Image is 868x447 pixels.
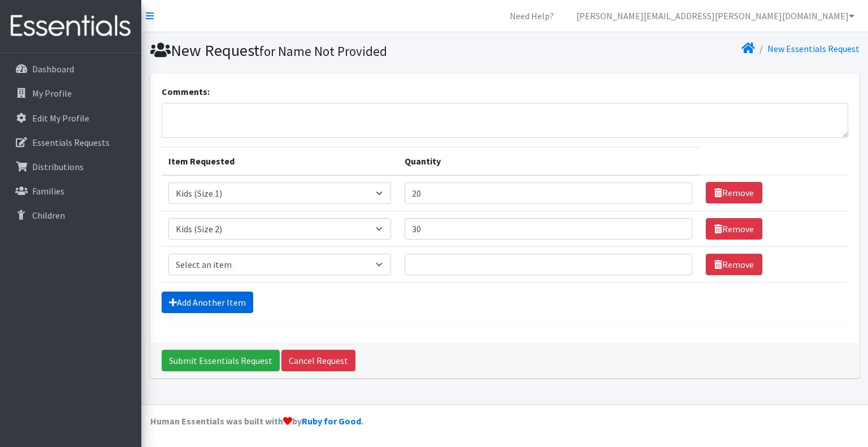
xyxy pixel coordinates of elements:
p: Edit My Profile [32,112,89,124]
a: Edit My Profile [5,107,137,129]
a: Ruby for Good [302,415,361,427]
img: HumanEssentials [5,7,137,45]
input: Submit Essentials Request [162,350,280,371]
a: Essentials Requests [5,131,137,154]
a: Remove [706,218,762,240]
a: Distributions [5,155,137,178]
th: Quantity [398,147,699,175]
small: for Name Not Provided [259,43,387,59]
p: Essentials Requests [32,137,110,148]
p: Families [32,185,64,197]
p: Dashboard [32,63,74,75]
label: Comments: [162,85,210,98]
a: Need Help? [501,5,563,27]
a: Children [5,204,137,227]
strong: Human Essentials was built with by . [150,415,363,427]
a: Add Another Item [162,292,253,313]
a: Cancel Request [281,350,355,371]
a: Dashboard [5,58,137,80]
a: Families [5,180,137,202]
a: Remove [706,254,762,275]
h1: New Request [150,41,501,60]
a: New Essentials Request [767,43,860,54]
a: Remove [706,182,762,203]
p: My Profile [32,88,72,99]
p: Distributions [32,161,84,172]
a: My Profile [5,82,137,105]
th: Item Requested [162,147,398,175]
a: [PERSON_NAME][EMAIL_ADDRESS][PERSON_NAME][DOMAIN_NAME] [567,5,863,27]
p: Children [32,210,65,221]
